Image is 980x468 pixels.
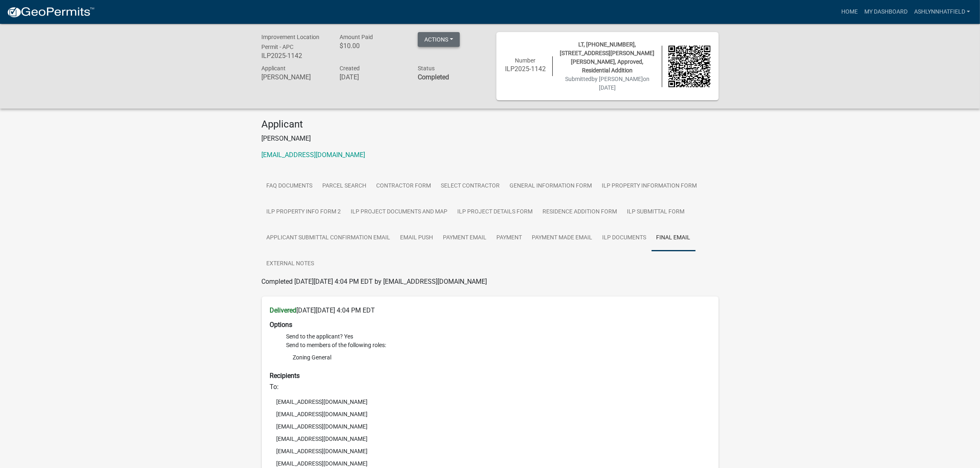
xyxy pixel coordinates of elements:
a: Email Push [396,225,438,251]
h6: To: [270,383,710,391]
a: Applicant Submittal Confirmation Email [262,225,396,251]
li: Send to members of the following roles: [286,341,710,365]
a: Payment Made Email [527,225,598,251]
span: Improvement Location Permit - APC [262,34,320,50]
a: ILP Property Info Form 2 [262,199,346,225]
a: General Information Form [505,173,597,199]
span: Completed [DATE][DATE] 4:04 PM EDT by [EMAIL_ADDRESS][DOMAIN_NAME] [262,278,487,285]
a: ILP Project Details Form [453,199,538,225]
h6: ILP2025-1142 [505,65,547,73]
h6: [PERSON_NAME] [262,73,328,81]
img: QR code [668,46,710,88]
a: ILP Documents [598,225,652,251]
li: Zoning General [286,351,710,364]
span: Applicant [262,65,286,72]
strong: Delivered [270,306,297,314]
a: ASHLYNNHATFIELD [911,4,973,20]
li: [EMAIL_ADDRESS][DOMAIN_NAME] [270,396,710,408]
a: Select contractor [436,173,505,199]
li: [EMAIL_ADDRESS][DOMAIN_NAME] [270,433,710,445]
h6: $10.00 [340,42,405,50]
span: by [PERSON_NAME] [591,76,643,82]
strong: Options [270,321,293,329]
a: Residence Addition Form [538,199,622,225]
h6: [DATE] [340,73,405,81]
strong: Completed [418,73,449,81]
a: FAQ Documents [262,173,318,199]
span: Status [418,65,435,72]
p: [PERSON_NAME] [262,134,719,144]
span: Number [515,57,535,64]
a: ILP Project Documents and Map [346,199,453,225]
a: Contractor Form [372,173,436,199]
h6: ILP2025-1142 [262,52,328,60]
span: Submitted on [DATE] [565,76,649,91]
h6: [DATE][DATE] 4:04 PM EDT [270,306,710,314]
a: Payment Email [438,225,492,251]
li: [EMAIL_ADDRESS][DOMAIN_NAME] [270,408,710,420]
li: [EMAIL_ADDRESS][DOMAIN_NAME] [270,445,710,457]
span: Created [340,65,360,72]
a: ILP Submittal Form [622,199,690,225]
a: My Dashboard [861,4,911,20]
a: Home [838,4,861,20]
li: Send to the applicant? Yes [286,332,710,341]
span: Amount Paid [340,34,373,40]
a: Payment [492,225,527,251]
a: Parcel search [318,173,372,199]
a: External Notes [262,251,319,277]
li: [EMAIL_ADDRESS][DOMAIN_NAME] [270,420,710,433]
a: [EMAIL_ADDRESS][DOMAIN_NAME] [262,151,365,159]
a: ILP Property Information Form [597,173,702,199]
a: Final Email [652,225,696,251]
h4: Applicant [262,118,719,130]
span: LT, [PHONE_NUMBER], [STREET_ADDRESS][PERSON_NAME][PERSON_NAME], Approved, Residential Addition [560,41,655,74]
button: Actions [418,32,460,47]
strong: Recipients [270,372,300,380]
